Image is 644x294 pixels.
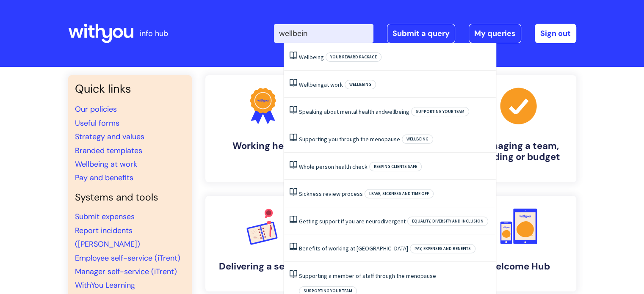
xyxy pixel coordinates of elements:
[212,140,314,151] h4: Working here
[299,108,409,115] a: Speaking about mental health andwellbeing
[299,53,324,61] a: Wellbeing
[410,244,475,253] span: Pay, expenses and benefits
[274,24,373,43] input: Search
[535,24,576,43] a: Sign out
[385,108,409,115] span: wellbeing
[299,81,324,88] span: Wellbeing
[299,245,408,252] a: Benefits of working at [GEOGRAPHIC_DATA]
[75,280,135,290] a: WithYou Learning
[299,81,343,88] a: Wellbeingat work
[75,82,185,96] h3: Quick links
[402,135,433,144] span: Wellbeing
[387,24,455,43] a: Submit a query
[461,75,576,182] a: Managing a team, building or budget
[299,190,363,198] a: Sickness review process
[75,267,177,277] a: Manager self-service (iTrent)
[461,196,576,291] a: Welcome Hub
[75,212,135,222] a: Submit expenses
[75,225,140,249] a: Report incidents ([PERSON_NAME])
[75,173,133,183] a: Pay and benefits
[75,104,117,114] a: Our policies
[75,146,142,156] a: Branded templates
[468,140,569,163] h4: Managing a team, building or budget
[75,118,119,128] a: Useful forms
[299,217,406,225] a: Getting support if you are neurodivergent
[205,196,321,291] a: Delivering a service
[407,217,488,226] span: Equality, Diversity and Inclusion
[75,192,185,203] h4: Systems and tools
[212,261,314,272] h4: Delivering a service
[369,162,422,171] span: Keeping clients safe
[411,107,469,116] span: Supporting your team
[365,189,434,198] span: Leave, sickness and time off
[299,272,436,280] a: Supporting a member of staff through the menopause
[140,27,168,40] p: info hub
[75,132,144,142] a: Strategy and values
[326,52,381,62] span: Your reward package
[75,253,180,263] a: Employee self-service (iTrent)
[299,135,400,143] a: Supporting you through the menopause
[274,24,576,43] div: | -
[205,75,321,182] a: Working here
[469,24,521,43] a: My queries
[468,261,569,272] h4: Welcome Hub
[345,80,376,89] span: Wellbeing
[299,163,368,170] a: Whole person health check
[75,159,137,169] a: Wellbeing at work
